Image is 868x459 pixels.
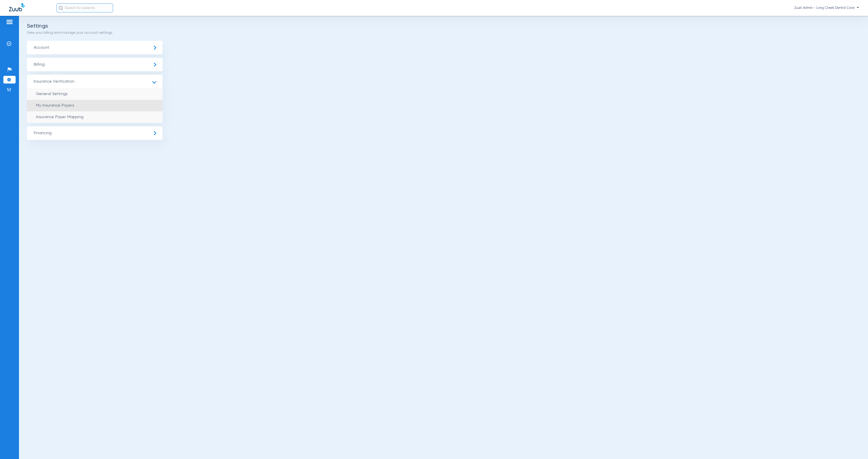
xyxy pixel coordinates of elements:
span: Insurance Payer Mapping [36,115,83,119]
span: My Insurance Payers [36,103,74,108]
img: hamburger-icon [6,19,13,25]
h2: Settings [27,24,860,28]
span: Billing [27,58,163,71]
span: General Settings [36,92,68,96]
span: Account [27,41,163,54]
span: Zuub Admin - Long Creek Dental Care [794,6,859,10]
img: Search Icon [59,6,63,10]
img: Zuub Logo [9,3,25,11]
input: Search for patients [57,3,113,12]
p: View your billing and manage your account settings. [27,31,860,35]
span: Financing [27,126,163,140]
span: Insurance Verification [27,75,163,88]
